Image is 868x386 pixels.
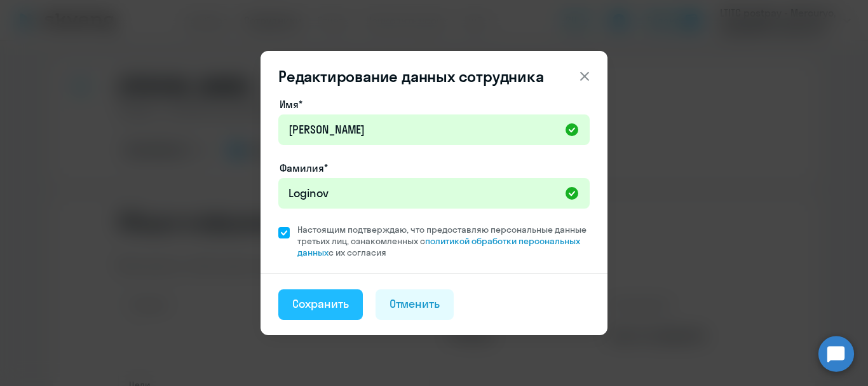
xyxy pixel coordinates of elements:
header: Редактирование данных сотрудника [261,66,607,86]
button: Сохранить [278,289,363,320]
span: Настоящим подтверждаю, что предоставляю персональные данные третьих лиц, ознакомленных с с их сог... [297,224,590,258]
button: Отменить [376,289,454,320]
div: Сохранить [292,296,349,312]
label: Фамилия* [280,160,328,176]
div: Отменить [390,296,440,312]
a: политикой обработки персональных данных [297,235,580,258]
